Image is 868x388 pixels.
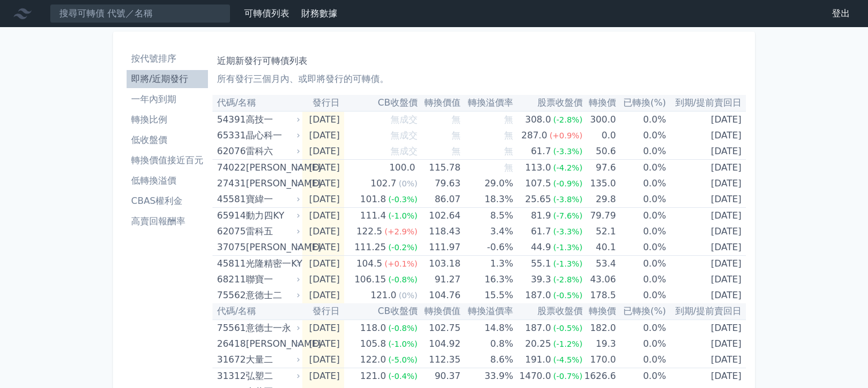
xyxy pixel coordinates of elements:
[553,324,583,333] span: (-0.5%)
[368,176,399,191] div: 102.7
[246,239,298,255] div: [PERSON_NAME]
[344,95,417,111] th: CB收盤價
[217,160,243,176] div: 74022
[217,256,243,272] div: 45811
[358,208,388,224] div: 111.4
[388,275,418,284] span: (-0.8%)
[388,355,418,364] span: (-5.0%)
[418,239,461,256] td: 111.97
[461,287,513,303] td: 15.5%
[553,211,583,220] span: (-7.6%)
[452,130,461,141] span: 無
[302,368,344,385] td: [DATE]
[127,154,208,167] li: 轉換價值接近百元
[302,95,344,111] th: 發行日
[553,195,583,204] span: (-3.8%)
[390,146,418,156] span: 無成交
[418,208,461,224] td: 102.64
[217,239,243,255] div: 37075
[583,111,616,128] td: 300.0
[461,208,513,224] td: 8.5%
[302,336,344,352] td: [DATE]
[666,191,746,208] td: [DATE]
[523,352,553,368] div: 191.0
[246,128,298,143] div: 晶心科一
[358,352,388,368] div: 122.0
[461,368,513,385] td: 33.9%
[616,272,666,287] td: 0.0%
[553,339,583,348] span: (-1.2%)
[523,176,553,191] div: 107.5
[244,8,289,19] a: 可轉債列表
[127,133,208,147] li: 低收盤價
[616,191,666,208] td: 0.0%
[666,95,746,111] th: 到期/提前賣回日
[461,303,513,320] th: 轉換溢價率
[399,179,418,188] span: (0%)
[461,191,513,208] td: 18.3%
[616,287,666,303] td: 0.0%
[388,243,418,252] span: (-0.2%)
[217,336,243,352] div: 26418
[418,224,461,239] td: 118.43
[666,143,746,160] td: [DATE]
[523,112,553,128] div: 308.0
[528,143,553,159] div: 61.7
[217,368,243,384] div: 31312
[666,160,746,176] td: [DATE]
[358,191,388,207] div: 101.8
[246,208,298,224] div: 動力四KY
[302,352,344,368] td: [DATE]
[127,174,208,188] li: 低轉換溢價
[302,208,344,224] td: [DATE]
[452,146,461,156] span: 無
[513,95,582,111] th: 股票收盤價
[302,111,344,128] td: [DATE]
[302,160,344,176] td: [DATE]
[354,224,385,239] div: 122.5
[388,339,418,348] span: (-1.0%)
[666,320,746,336] td: [DATE]
[418,191,461,208] td: 86.07
[553,163,583,172] span: (-4.2%)
[127,192,208,210] a: CBAS權利金
[666,303,746,320] th: 到期/提前賣回日
[666,111,746,128] td: [DATE]
[246,336,298,352] div: [PERSON_NAME]
[418,176,461,191] td: 79.63
[127,93,208,106] li: 一年內到期
[388,211,418,220] span: (-1.0%)
[302,143,344,160] td: [DATE]
[212,303,302,320] th: 代碼/名稱
[127,111,208,129] a: 轉換比例
[217,191,243,207] div: 45581
[616,176,666,191] td: 0.0%
[504,162,513,173] span: 無
[666,239,746,256] td: [DATE]
[528,224,553,239] div: 61.7
[583,256,616,272] td: 53.4
[246,224,298,239] div: 雷科五
[553,259,583,268] span: (-1.3%)
[246,256,298,272] div: 光隆精密一KY
[246,112,298,128] div: 高技一
[217,272,243,287] div: 68211
[127,52,208,66] li: 按代號排序
[523,336,553,352] div: 20.25
[127,212,208,230] a: 高賣回報酬率
[217,176,243,191] div: 27431
[553,147,583,156] span: (-3.3%)
[302,256,344,272] td: [DATE]
[583,128,616,143] td: 0.0
[583,95,616,111] th: 轉換價
[127,172,208,190] a: 低轉換溢價
[50,4,231,23] input: 搜尋可轉債 代號／名稱
[246,320,298,336] div: 意德士一永
[583,191,616,208] td: 29.8
[666,272,746,287] td: [DATE]
[344,303,417,320] th: CB收盤價
[666,352,746,368] td: [DATE]
[517,368,553,384] div: 1470.0
[553,355,583,364] span: (-4.5%)
[246,287,298,303] div: 意德士二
